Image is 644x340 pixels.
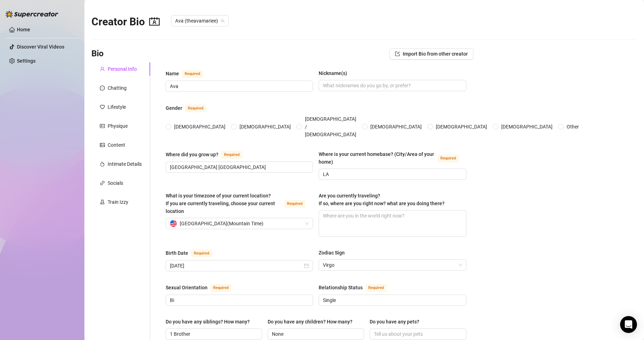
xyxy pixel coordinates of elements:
[319,193,445,206] span: Are you currently traveling? If so, where are you right now? what are you doing there?
[498,123,555,131] span: [DEMOGRAPHIC_DATA]
[166,70,179,77] div: Name
[108,103,126,111] div: Lifestyle
[166,318,255,326] label: Do you have any siblings? How many?
[108,160,142,168] div: Intimate Details
[170,262,302,270] input: Birth Date
[221,151,242,159] span: Required
[272,330,358,338] input: Do you have any children? How many?
[564,123,582,131] span: Other
[100,105,105,109] span: heart
[374,330,460,338] input: Do you have any pets?
[100,86,105,90] span: message
[170,330,256,338] input: Do you have any siblings? How many?
[100,181,105,185] span: link
[185,105,206,112] span: Required
[319,284,363,291] div: Relationship Status
[268,318,357,326] label: Do you have any children? How many?
[319,150,466,166] label: Where is your current homebase? (City/Area of your home)
[166,151,218,158] div: Where did you grow up?
[319,283,394,292] label: Relationship Status
[170,163,307,171] input: Where did you grow up?
[319,249,345,257] div: Zodiac Sign
[323,82,460,89] input: Nickname(s)
[166,284,208,291] div: Sexual Orientation
[191,250,212,257] span: Required
[365,284,387,292] span: Required
[170,296,307,304] input: Sexual Orientation
[166,104,214,112] label: Gender
[166,283,239,292] label: Sexual Orientation
[319,69,347,77] div: Nickname(s)
[370,318,424,326] label: Do you have any pets?
[237,123,294,131] span: [DEMOGRAPHIC_DATA]
[108,84,127,92] div: Chatting
[368,123,425,131] span: [DEMOGRAPHIC_DATA]
[166,318,250,326] div: Do you have any siblings? How many?
[100,124,105,128] span: idcard
[100,200,105,204] span: experiment
[17,44,64,50] a: Discover Viral Videos
[108,198,128,206] div: Train Izzy
[108,141,125,149] div: Content
[166,150,250,159] label: Where did you grow up?
[403,51,468,57] span: Import Bio from other creator
[166,104,182,112] div: Gender
[319,69,352,77] label: Nickname(s)
[166,249,188,257] div: Birth Date
[171,123,228,131] span: [DEMOGRAPHIC_DATA]
[210,284,231,292] span: Required
[182,70,203,78] span: Required
[323,260,462,270] span: Virgo
[100,67,105,71] span: user
[100,143,105,147] span: picture
[166,249,220,257] label: Birth Date
[180,218,263,229] span: [GEOGRAPHIC_DATA] ( Mountain Time )
[319,150,434,166] div: Where is your current homebase? (City/Area of your home)
[108,65,137,73] div: Personal Info
[91,15,160,29] h2: Creator Bio
[319,249,350,257] label: Zodiac Sign
[17,27,30,32] a: Home
[302,115,359,138] span: [DEMOGRAPHIC_DATA] / [DEMOGRAPHIC_DATA]
[284,200,305,208] span: Required
[170,220,177,227] img: us
[268,318,352,326] div: Do you have any children? How many?
[100,162,105,166] span: fire
[108,122,128,130] div: Physique
[91,48,104,59] h3: Bio
[175,15,224,26] span: Ava (theavamariee)
[149,16,160,27] span: contacts
[17,58,36,64] a: Settings
[304,263,309,268] span: close-circle
[323,170,460,178] input: Where is your current homebase? (City/Area of your home)
[433,123,490,131] span: [DEMOGRAPHIC_DATA]
[221,19,225,23] span: team
[620,316,637,333] div: Open Intercom Messenger
[108,179,123,187] div: Socials
[170,82,307,90] input: Name
[323,296,460,304] input: Relationship Status
[438,155,459,162] span: Required
[6,11,58,18] img: logo-BBDzfeDw.svg
[370,318,419,326] div: Do you have any pets?
[166,69,211,78] label: Name
[166,193,275,214] span: What is your timezone of your current location? If you are currently traveling, choose your curre...
[389,48,473,59] button: Import Bio from other creator
[395,51,400,56] span: import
